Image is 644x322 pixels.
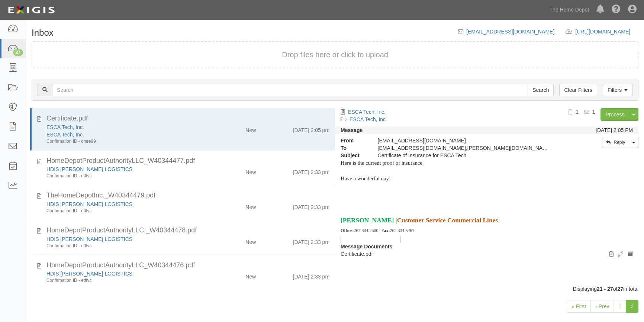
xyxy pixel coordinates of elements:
div: Certificate of Insurance for ESCA Tech [372,152,557,159]
p: Certificate.pdf [341,250,633,258]
div: HomeDepotProductAuthorityLLC_W40344477.pdf [46,156,329,166]
img: logo-5460c22ac91f19d4615b14bd174203de0afe785f0fc80cf4dbbc73dc1793850b.png [6,3,57,17]
div: [DATE] 2:05 PM [596,126,633,134]
strong: From [335,137,372,144]
a: HDIS [PERSON_NAME] LOGISTICS [46,166,132,172]
i: Help Center - Complianz [612,5,621,14]
i: Edit document [618,252,623,257]
span: [PERSON_NAME] | [341,217,397,224]
a: Clear Filters [559,84,597,96]
input: Search [528,84,554,96]
div: ESCA Tech, Inc. [46,123,207,131]
b: 1 [576,109,579,115]
a: HDIS [PERSON_NAME] LOGISTICS [46,201,132,207]
div: Confirmation ID - cmre99 [46,138,207,145]
a: 2 [626,300,638,313]
div: Confirmation ID - etffvc [46,277,207,284]
strong: Subject [335,152,372,159]
b: 27 [617,286,623,292]
a: ESCA Tech, Inc. [46,124,84,130]
a: The Home Depot [545,2,593,17]
div: New [245,200,256,211]
a: ‹ Prev [590,300,614,313]
div: New [245,235,256,246]
a: Reply [602,137,629,148]
div: ESCA Tech, Inc. [46,131,207,138]
span: 262.334.5467 [390,228,414,233]
span: 262.334.2500 | F [354,228,384,233]
span: Here is the current proof of insurance. [341,160,424,166]
div: HDIS ANDERSEN LOGISTICS [46,235,207,243]
div: 27 [13,49,23,56]
div: [EMAIL_ADDRESS][DOMAIN_NAME] [372,137,557,144]
div: New [245,165,256,176]
a: [EMAIL_ADDRESS][DOMAIN_NAME] [466,29,554,35]
a: HDIS [PERSON_NAME] LOGISTICS [46,236,132,242]
a: ESCA Tech, Inc. [350,116,387,122]
a: Process [600,108,629,121]
span: Customer Service Commercial Lines [397,217,498,224]
div: Displaying of in total [26,285,644,293]
h1: Inbox [32,28,54,38]
div: Confirmation ID - etffvc [46,208,207,214]
div: HDIS ANDERSEN LOGISTICS [46,200,207,208]
span: Have a wonderful day! [341,176,391,181]
div: HomeDepotProductAuthorityLLC._W40344478.pdf [46,226,329,235]
button: Drop files here or click to upload [282,49,388,60]
b: 1 [592,109,595,115]
div: Certificate.pdf [46,114,329,123]
div: New [245,270,256,280]
span: ax: [384,228,390,233]
b: 21 - 27 [597,286,613,292]
strong: Message [341,127,363,133]
div: [DATE] 2:33 pm [293,165,329,176]
div: TheHomeDepotInc._W40344479.pdf [46,191,329,200]
div: HDIS ANDERSEN LOGISTICS [46,270,207,277]
div: [DATE] 2:33 pm [293,270,329,280]
div: Confirmation ID - etffvc [46,243,207,249]
a: ESCA Tech, Inc. [46,132,84,138]
div: [DATE] 2:33 pm [293,235,329,246]
strong: To [335,144,372,152]
div: Confirmation ID - etffvc [46,173,207,179]
a: 1 [614,300,626,313]
a: « First [567,300,591,313]
span: Office: [341,228,354,233]
i: Archive document [628,252,633,257]
strong: Message Documents [341,244,392,249]
div: [DATE] 2:05 pm [293,123,329,134]
div: [DATE] 2:33 pm [293,200,329,211]
a: [URL][DOMAIN_NAME] [575,29,638,35]
input: Search [52,84,528,96]
div: New [245,123,256,134]
div: agreement-kfwy9r@sbainsurance.homedepot.com,keyana.browne@exigis.com [372,144,557,152]
a: ESCA Tech, Inc. [348,109,386,115]
a: HDIS [PERSON_NAME] LOGISTICS [46,271,132,277]
i: View [609,252,614,257]
div: HDIS ANDERSEN LOGISTICS [46,165,207,173]
div: HomeDepotProductAuthorityLLC_W40344476.pdf [46,261,329,270]
a: Filters [603,84,632,96]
